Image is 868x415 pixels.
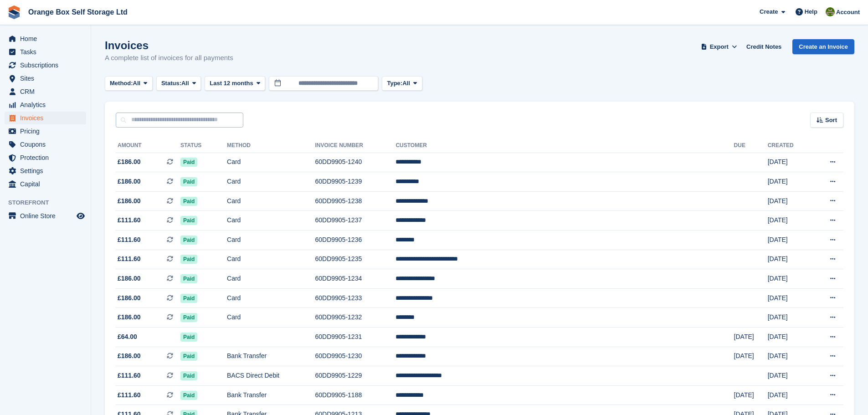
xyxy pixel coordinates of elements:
[768,385,812,405] td: [DATE]
[227,385,315,405] td: Bank Transfer
[699,39,739,54] button: Export
[180,255,197,264] span: Paid
[768,250,812,269] td: [DATE]
[20,125,75,138] span: Pricing
[7,5,21,19] img: stora-icon-8386f47178a22dfd0bd8f6a31ec36ba5ce8667c1dd55bd0f319d3a0aa187defe.svg
[5,59,86,72] a: menu
[20,85,75,98] span: CRM
[792,39,854,54] a: Create an Invoice
[805,7,817,16] span: Help
[227,138,315,153] th: Method
[20,164,75,177] span: Settings
[118,351,141,361] span: £186.00
[5,125,86,138] a: menu
[836,8,860,17] span: Account
[315,191,395,211] td: 60DD9905-1238
[180,391,197,400] span: Paid
[20,46,75,58] span: Tasks
[315,172,395,192] td: 60DD9905-1239
[5,210,86,222] a: menu
[105,76,153,91] button: Method: All
[5,178,86,190] a: menu
[825,116,837,125] span: Sort
[734,328,768,347] td: [DATE]
[315,347,395,366] td: 60DD9905-1230
[180,138,227,153] th: Status
[227,269,315,289] td: Card
[768,328,812,347] td: [DATE]
[20,178,75,190] span: Capital
[5,151,86,164] a: menu
[734,347,768,366] td: [DATE]
[227,250,315,269] td: Card
[180,333,197,342] span: Paid
[180,274,197,283] span: Paid
[105,53,233,63] p: A complete list of invoices for all payments
[5,98,86,111] a: menu
[710,42,729,51] span: Export
[180,371,197,380] span: Paid
[180,236,197,245] span: Paid
[315,138,395,153] th: Invoice Number
[5,112,86,124] a: menu
[402,79,410,88] span: All
[315,328,395,347] td: 60DD9905-1231
[315,211,395,231] td: 60DD9905-1237
[20,72,75,85] span: Sites
[118,390,141,400] span: £111.60
[315,231,395,250] td: 60DD9905-1236
[205,76,265,91] button: Last 12 months
[315,308,395,328] td: 60DD9905-1232
[227,308,315,328] td: Card
[768,347,812,366] td: [DATE]
[768,153,812,172] td: [DATE]
[180,158,197,167] span: Paid
[5,32,86,45] a: menu
[20,151,75,164] span: Protection
[180,216,197,225] span: Paid
[116,138,180,153] th: Amount
[161,79,181,88] span: Status:
[768,269,812,289] td: [DATE]
[768,211,812,231] td: [DATE]
[227,288,315,308] td: Card
[395,138,734,153] th: Customer
[734,138,768,153] th: Due
[5,72,86,85] a: menu
[180,313,197,322] span: Paid
[20,138,75,151] span: Coupons
[133,79,141,88] span: All
[743,39,785,54] a: Credit Notes
[8,198,91,207] span: Storefront
[118,371,141,380] span: £111.60
[227,366,315,386] td: BACS Direct Debit
[20,210,75,222] span: Online Store
[768,172,812,192] td: [DATE]
[210,79,253,88] span: Last 12 months
[227,211,315,231] td: Card
[382,76,422,91] button: Type: All
[20,112,75,124] span: Invoices
[118,196,141,206] span: £186.00
[20,32,75,45] span: Home
[180,294,197,303] span: Paid
[227,153,315,172] td: Card
[5,46,86,58] a: menu
[118,235,141,245] span: £111.60
[768,138,812,153] th: Created
[110,79,133,88] span: Method:
[734,385,768,405] td: [DATE]
[768,366,812,386] td: [DATE]
[5,85,86,98] a: menu
[118,157,141,167] span: £186.00
[25,5,131,20] a: Orange Box Self Storage Ltd
[315,366,395,386] td: 60DD9905-1229
[20,59,75,72] span: Subscriptions
[5,164,86,177] a: menu
[768,288,812,308] td: [DATE]
[180,352,197,361] span: Paid
[227,347,315,366] td: Bank Transfer
[315,250,395,269] td: 60DD9905-1235
[118,274,141,283] span: £186.00
[75,210,86,221] a: Preview store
